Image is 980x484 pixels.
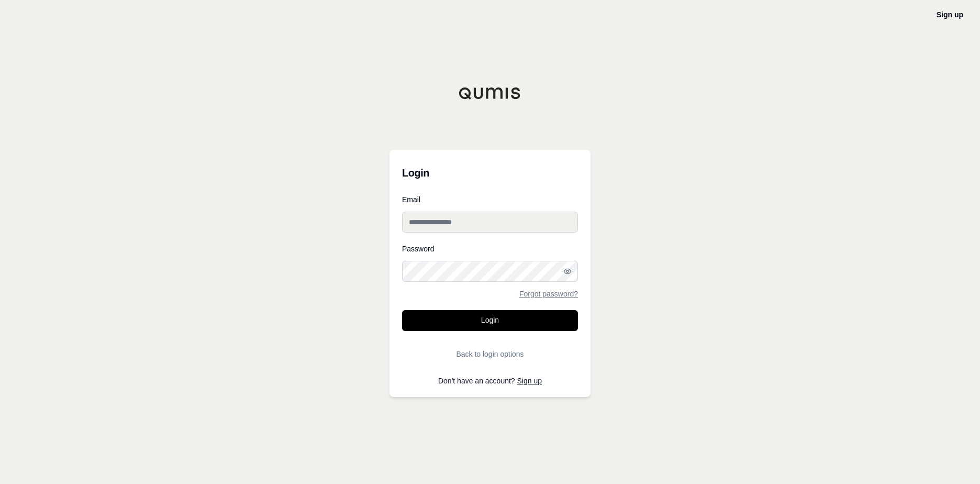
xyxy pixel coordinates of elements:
[459,87,521,100] img: Qumis
[937,10,963,19] a: Sign up
[402,162,578,183] h3: Login
[402,310,578,331] button: Login
[517,377,542,385] a: Sign up
[402,245,578,252] label: Password
[519,290,578,298] a: Forgot password?
[402,344,578,365] button: Back to login options
[402,196,578,203] label: Email
[402,377,578,384] p: Don't have an account?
